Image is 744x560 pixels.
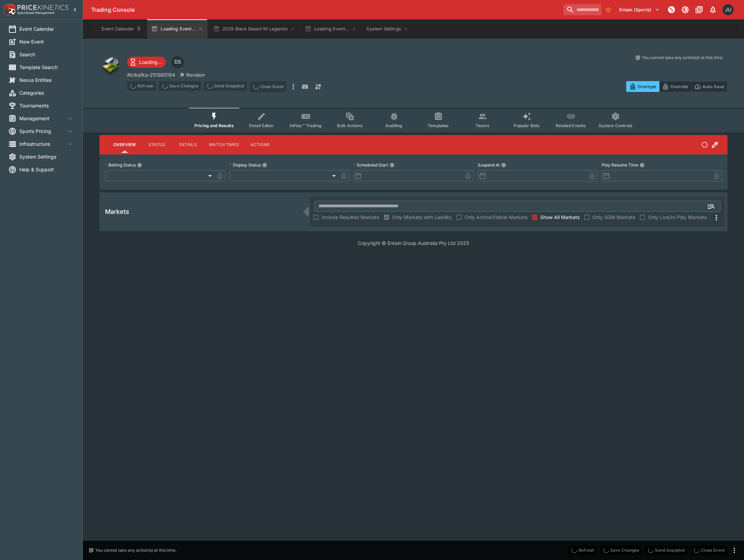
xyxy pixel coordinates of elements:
[194,123,234,128] span: Pricing and Results
[670,83,688,90] p: Override
[229,162,261,168] p: Display Status
[707,3,719,16] button: Notifications
[19,166,74,173] span: Help & Support
[290,123,322,128] span: InPlay™ Trading
[17,11,55,15] img: Sportsbook Management
[19,25,74,32] span: Event Calendar
[721,2,736,17] button: Justin.Walsh
[703,83,724,90] p: Auto-Save
[603,4,614,15] button: No Bookmarks
[301,19,361,39] button: Loading Event...
[615,4,664,15] button: Select Tenant
[465,213,527,221] span: Only Active/Visible Markets
[19,76,74,84] span: Nexus Entities
[141,136,172,153] button: Status
[189,108,638,132] div: Event type filters
[592,213,635,221] span: Only SGM Markets
[105,208,129,216] h5: Markets
[137,163,142,168] button: Betting Status
[19,140,66,148] span: Infrastructure
[665,3,678,16] button: NOT Connected to PK
[540,213,580,221] span: Show All Markets
[476,123,489,128] span: Teams
[626,81,727,92] div: Start From
[19,153,74,160] span: System Settings
[19,64,74,71] span: Template Search
[322,213,379,221] span: Include Resulted Markets
[353,162,388,168] p: Scheduled Start
[390,163,394,168] button: Scheduled Start
[95,547,177,553] p: You cannot take any action(s) at this time.
[97,19,146,39] button: Event Calendar
[362,19,412,39] button: System Settings
[19,115,66,122] span: Management
[693,3,705,16] button: Documentation
[730,546,738,554] button: more
[19,102,74,109] span: Tournaments
[139,58,162,66] p: Loading...
[127,71,175,78] p: Copy To Clipboard
[712,213,721,222] svg: More
[245,136,276,153] button: Actions
[563,4,601,15] input: search
[105,162,136,168] p: Betting Status
[203,136,245,153] button: Match Times
[659,81,691,92] button: Override
[172,136,203,153] button: Details
[19,38,74,45] span: New Event
[19,127,66,135] span: Sports Pricing
[478,162,500,168] p: Suspend At
[638,83,656,90] p: Overtype
[640,163,645,168] button: Play Resume Time
[679,3,691,16] button: Toggle light/dark mode
[99,55,122,77] img: other.png
[501,163,506,168] button: Suspend At
[599,123,632,128] span: System Controls
[209,19,299,39] button: 2025 Black Desert NI Legends
[249,123,274,128] span: Detail Editor
[108,136,141,153] button: Overview
[289,81,297,92] button: more
[642,55,723,61] p: You cannot take any action(s) at this time.
[19,51,74,58] span: Search
[648,213,707,221] span: Only Live/In-Play Markets
[626,81,659,92] button: Overtype
[147,19,208,39] button: Loading Event...
[2,3,16,17] img: PriceKinetics Logo
[602,162,638,168] p: Play Resume Time
[385,123,402,128] span: Auditing
[428,123,449,128] span: Templates
[17,5,68,10] img: PriceKinetics
[514,123,540,128] span: Popular Bets
[83,239,744,247] p: Copyright © Entain Group Australia Pty Ltd 2025
[392,213,452,221] span: Only Markets with Liability
[91,6,561,13] div: Trading Console
[186,71,205,78] p: Revision
[556,123,586,128] span: Related Events
[171,56,184,68] div: Daniel Solti
[262,163,267,168] button: Display Status
[691,81,727,92] button: Auto-Save
[337,123,363,128] span: Bulk Actions
[19,89,74,96] span: Categories
[723,4,734,15] div: Justin.Walsh
[705,200,717,212] button: Open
